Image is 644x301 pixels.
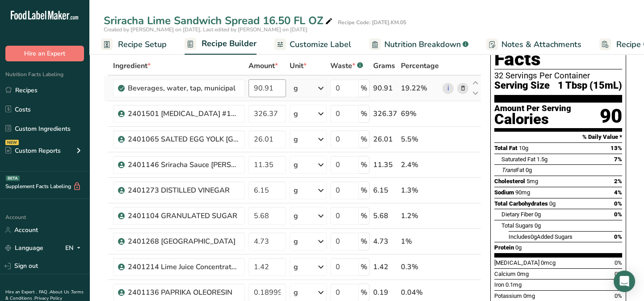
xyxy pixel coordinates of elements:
[5,240,43,256] a: Language
[501,222,533,229] span: Total Sugars
[494,145,518,151] span: Total Fat
[294,134,298,145] div: g
[5,146,61,155] div: Custom Reports
[401,287,439,298] div: 0.04%
[549,200,556,207] span: 0g
[401,185,439,196] div: 1.3%
[515,189,530,196] span: 90mg
[401,108,439,119] div: 69%
[494,28,622,69] h1: Nutrition Facts
[101,34,167,55] a: Recipe Setup
[128,287,240,298] div: 2401136 PAPRIKA OLEORESIN
[50,289,71,295] a: About Us .
[373,108,397,119] div: 326.37
[401,236,439,247] div: 1%
[494,244,514,251] span: Protein
[509,233,572,240] span: Includes Added Sugars
[369,34,468,55] a: Nutrition Breakdown
[558,80,622,91] span: 1 Tbsp (15mL)
[519,145,528,151] span: 10g
[290,60,307,71] span: Unit
[401,60,439,71] span: Percentage
[501,39,581,51] span: Notes & Attachments
[185,34,257,55] a: Recipe Builder
[5,140,19,145] div: NEW
[294,185,298,196] div: g
[442,83,454,94] a: i
[128,83,240,94] div: Beverages, water, tap, municipal
[401,134,439,145] div: 5.5%
[373,60,395,71] span: Grams
[515,244,522,251] span: 0g
[373,83,397,94] div: 90.91
[537,156,547,163] span: 1.5g
[128,236,240,247] div: 2401268 [GEOGRAPHIC_DATA]
[384,39,461,51] span: Nutrition Breakdown
[290,39,351,51] span: Customize Label
[486,34,581,55] a: Notes & Attachments
[118,39,167,51] span: Recipe Setup
[614,156,622,163] span: 7%
[541,259,556,266] span: 0mcg
[104,13,334,29] div: Sriracha Lime Sandwich Spread 16.50 FL OZ
[600,104,622,128] div: 90
[494,200,548,207] span: Total Carbohydrates
[128,134,240,145] div: 2401065 SALTED EGG YOLK [GEOGRAPHIC_DATA]
[39,289,50,295] a: FAQ .
[65,243,84,254] div: EN
[614,233,622,240] span: 0%
[505,281,522,288] span: 0.1mg
[330,60,363,71] div: Waste
[294,83,298,94] div: g
[501,156,535,163] span: Saturated Fat
[615,259,622,266] span: 0%
[535,211,541,218] span: 0g
[501,167,516,173] i: Trans
[523,292,535,299] span: 0mg
[373,262,397,272] div: 1.42
[104,26,307,33] span: Created by [PERSON_NAME] on [DATE], Last edited by [PERSON_NAME] on [DATE]
[494,189,514,196] span: Sodium
[373,159,397,170] div: 11.35
[494,132,622,142] section: % Daily Value *
[526,167,532,173] span: 0g
[494,104,571,113] div: Amount Per Serving
[5,289,37,295] a: Hire an Expert .
[113,60,151,71] span: Ingredient
[494,292,522,299] span: Potassium
[294,236,298,247] div: g
[614,189,622,196] span: 4%
[501,167,524,173] span: Fat
[526,178,538,185] span: 5mg
[517,271,529,277] span: 0mg
[615,292,622,299] span: 0%
[614,271,635,292] div: Open Intercom Messenger
[494,113,571,126] div: Calories
[128,108,240,119] div: 2401501 [MEDICAL_DATA] #100 Columbus Vegetable Oil
[614,211,622,218] span: 0%
[494,259,539,266] span: [MEDICAL_DATA]
[494,80,550,91] span: Serving Size
[494,281,504,288] span: Iron
[373,236,397,247] div: 4.73
[294,262,298,272] div: g
[294,159,298,170] div: g
[274,34,351,55] a: Customize Label
[202,38,257,50] span: Recipe Builder
[401,211,439,221] div: 1.2%
[401,159,439,170] div: 2.4%
[128,262,240,272] div: 2401214 Lime Juice Concentrate 400 GPL Greenwood LIC004001
[401,83,439,94] div: 19.22%
[373,287,397,298] div: 0.19
[614,178,622,185] span: 2%
[128,211,240,221] div: 2401104 GRANULATED SUGAR
[614,200,622,207] span: 0%
[294,211,298,221] div: g
[373,134,397,145] div: 26.01
[401,262,439,272] div: 0.3%
[494,178,525,185] span: Cholesterol
[494,71,622,80] div: 32 Servings Per Container
[373,185,397,196] div: 6.15
[610,145,622,151] span: 13%
[5,46,84,61] button: Hire an Expert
